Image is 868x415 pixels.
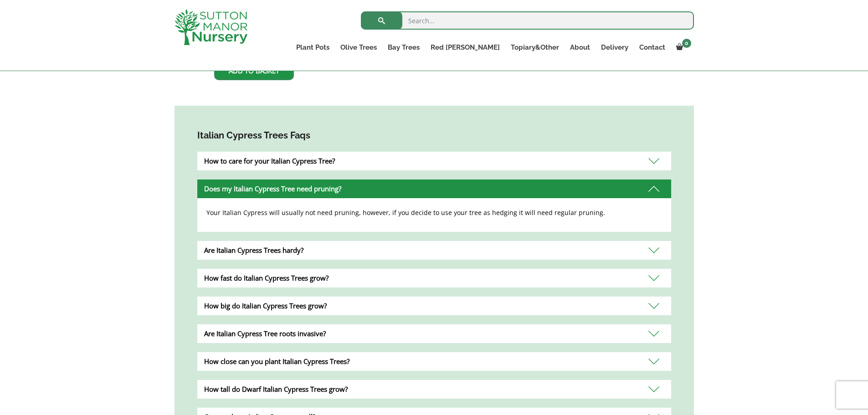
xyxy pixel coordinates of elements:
[197,352,671,371] div: How close can you plant Italian Cypress Trees?
[361,11,694,30] input: Search...
[197,269,671,287] div: How fast do Italian Cypress Trees grow?
[197,380,671,399] div: How tall do Dwarf Italian Cypress Trees grow?
[197,297,671,315] div: How big do Italian Cypress Trees grow?
[291,41,335,54] a: Plant Pots
[197,179,671,198] div: Does my Italian Cypress Tree need pruning?
[382,41,425,54] a: Bay Trees
[505,41,565,54] a: Topiary&Other
[197,241,671,260] div: Are Italian Cypress Trees hardy?
[197,152,671,170] div: How to care for your Italian Cypress Tree?
[682,39,691,48] span: 0
[175,9,247,45] img: logo
[634,41,671,54] a: Contact
[197,128,671,143] h4: Italian Cypress Trees Faqs
[335,41,382,54] a: Olive Trees
[425,41,505,54] a: Red [PERSON_NAME]
[197,324,671,343] div: Are Italian Cypress Tree roots invasive?
[596,41,634,54] a: Delivery
[565,41,596,54] a: About
[206,207,662,218] p: Your Italian Cypress will usually not need pruning, however, if you decide to use your tree as he...
[671,41,694,54] a: 0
